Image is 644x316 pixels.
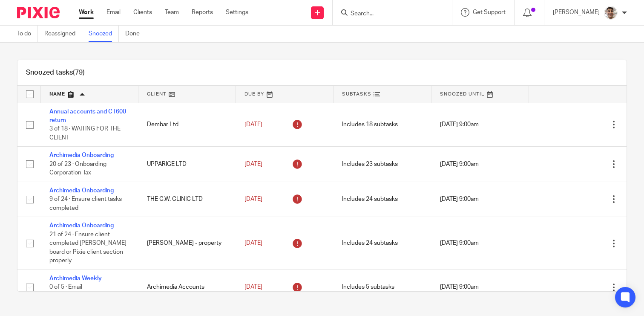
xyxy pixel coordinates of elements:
a: Reassigned [44,26,82,42]
span: Includes 5 subtasks [342,284,394,290]
span: 3 of 18 · WAITING FOR THE CLIENT [49,126,121,141]
span: 20 of 23 · Onboarding Corporation Tax [49,161,106,176]
td: UPPARIGE LTD [138,147,236,182]
span: 9 of 24 · Ensure client tasks completed [49,196,122,211]
span: [DATE] [244,122,262,128]
a: Team [165,8,179,17]
img: PXL_20240409_141816916.jpg [604,6,618,20]
span: [DATE] 9:00am [440,196,479,202]
a: Work [79,8,94,17]
td: Dembar Ltd [138,103,236,147]
span: [DATE] [244,240,262,246]
a: Archimedia Weekly [49,275,102,281]
span: [DATE] [244,196,262,202]
span: [DATE] 9:00am [440,161,479,167]
span: 21 of 24 · Ensure client completed [PERSON_NAME] board or Pixie client section properly [49,232,126,264]
span: Get Support [473,9,506,15]
span: [DATE] 9:00am [440,284,479,290]
a: Archimedia Onboarding [49,188,114,194]
span: [DATE] 9:00am [440,122,479,128]
a: Annual accounts and CT600 return [49,109,126,123]
img: Pixie [17,7,60,18]
span: 0 of 5 · Email [PERSON_NAME] Review [49,284,117,299]
span: [DATE] [244,161,262,167]
span: Subtasks [342,92,371,96]
a: Archimedia Onboarding [49,223,114,229]
span: Includes 24 subtasks [342,241,398,246]
span: [DATE] 9:00am [440,241,479,246]
td: Archimedia Accounts [138,270,236,304]
span: Includes 24 subtasks [342,196,398,202]
p: [PERSON_NAME] [553,8,600,17]
a: Settings [226,8,248,17]
td: THE C.W. CLINIC LTD [138,182,236,217]
h1: Snoozed tasks [26,68,85,77]
span: Includes 23 subtasks [342,161,398,167]
a: Reports [192,8,213,17]
input: Search [350,10,426,18]
span: Includes 18 subtasks [342,122,398,128]
td: [PERSON_NAME] - property [138,217,236,270]
span: (79) [73,69,85,76]
a: Email [106,8,121,17]
a: To do [17,26,38,42]
span: [DATE] [244,284,262,290]
a: Clients [133,8,152,17]
a: Snoozed [89,26,119,42]
a: Done [125,26,146,42]
a: Archimedia Onboarding [49,152,114,158]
